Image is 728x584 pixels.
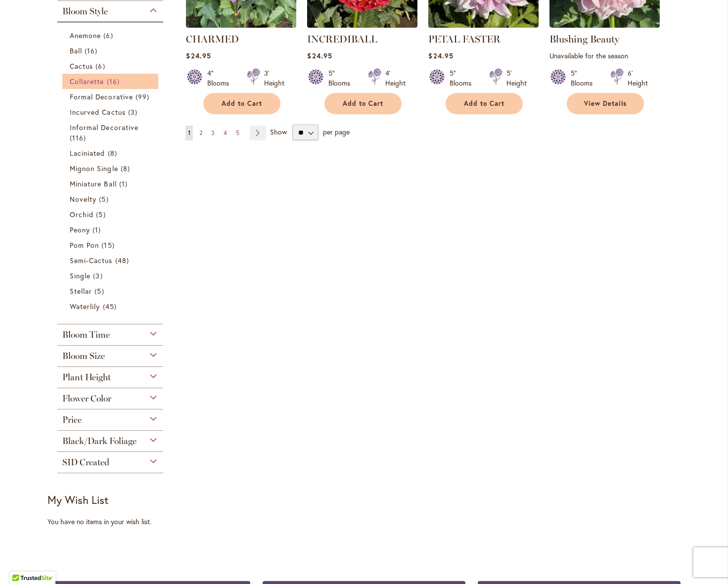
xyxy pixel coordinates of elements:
[307,51,332,60] span: $24.95
[47,517,180,527] div: You have no items in your wish list.
[584,99,627,108] span: View Details
[70,255,153,266] a: Semi-Cactus 48
[108,148,120,158] span: 8
[70,286,153,296] a: Stellar 5
[307,20,417,30] a: Incrediball
[70,45,153,56] a: Ball 16
[70,210,93,219] span: Orchid
[428,20,539,30] a: PETAL FASTER
[450,68,477,88] div: 5" Blooms
[221,126,229,140] a: 4
[70,30,153,41] a: Anemone 6
[85,45,100,56] span: 16
[62,372,111,383] span: Plant Height
[307,33,377,45] a: INCREDIBALL
[549,20,660,30] a: Blushing Beauty
[199,129,202,136] span: 2
[119,179,130,189] span: 1
[101,240,117,250] span: 15
[70,179,153,189] a: Miniature Ball 1
[70,92,133,101] span: Formal Decorative
[70,256,113,265] span: Semi-Cactus
[211,129,215,136] span: 3
[70,179,117,188] span: Miniature Ball
[70,123,138,132] span: Informal Decorative
[62,329,110,340] span: Bloom Time
[385,68,406,88] div: 4' Height
[70,91,153,102] a: Formal Decorative 99
[446,93,523,114] button: Add to Cart
[62,351,105,361] span: Bloom Size
[207,68,235,88] div: 4" Blooms
[103,301,119,312] span: 45
[70,225,153,235] a: Peony 1
[464,99,504,108] span: Add to Cart
[70,209,153,220] a: Orchid 5
[70,107,153,117] a: Incurved Cactus 3
[549,51,660,60] p: Unavailable for the season
[70,148,105,158] span: Laciniated
[270,127,287,136] span: Show
[343,99,383,108] span: Add to Cart
[115,255,132,266] span: 48
[47,493,108,507] strong: My Wish List
[62,393,111,404] span: Flower Color
[70,148,153,158] a: Laciniated 8
[62,414,82,425] span: Price
[222,99,262,108] span: Add to Cart
[70,61,93,71] span: Cactus
[70,122,153,143] a: Informal Decorative 116
[136,91,152,102] span: 99
[70,76,153,87] a: Collarette 16
[506,68,527,88] div: 5' Height
[70,163,153,174] a: Mignon Single 8
[70,240,153,250] a: Pom Pon 15
[70,302,100,311] span: Waterlily
[70,46,82,55] span: Ball
[324,93,402,114] button: Add to Cart
[428,51,453,60] span: $24.95
[70,286,92,296] span: Stellar
[224,129,227,136] span: 4
[103,30,115,41] span: 6
[70,61,153,71] a: Cactus 6
[94,286,106,296] span: 5
[236,129,239,136] span: 5
[209,126,217,140] a: 3
[203,93,280,114] button: Add to Cart
[188,129,190,136] span: 1
[93,270,105,281] span: 3
[121,163,133,174] span: 8
[128,107,140,117] span: 3
[571,68,598,88] div: 5" Blooms
[92,225,103,235] span: 1
[70,270,153,281] a: Single 3
[197,126,205,140] a: 2
[628,68,648,88] div: 6' Height
[70,271,91,280] span: Single
[62,457,109,468] span: SID Created
[96,209,108,220] span: 5
[70,164,118,173] span: Mignon Single
[70,107,126,117] span: Incurved Cactus
[95,61,107,71] span: 6
[107,76,122,87] span: 16
[549,33,619,45] a: Blushing Beauty
[233,126,242,140] a: 5
[70,194,96,204] span: Novelty
[62,436,136,447] span: Black/Dark Foliage
[70,77,104,86] span: Collarette
[70,133,89,143] span: 116
[428,33,500,45] a: PETAL FASTER
[7,549,35,577] iframe: Launch Accessibility Center
[186,20,296,30] a: CHARMED
[70,194,153,204] a: Novelty 5
[186,33,239,45] a: CHARMED
[99,194,111,204] span: 5
[70,301,153,312] a: Waterlily 45
[323,127,350,136] span: per page
[70,31,101,40] span: Anemone
[70,225,90,234] span: Peony
[62,6,108,17] span: Bloom Style
[567,93,644,114] a: View Details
